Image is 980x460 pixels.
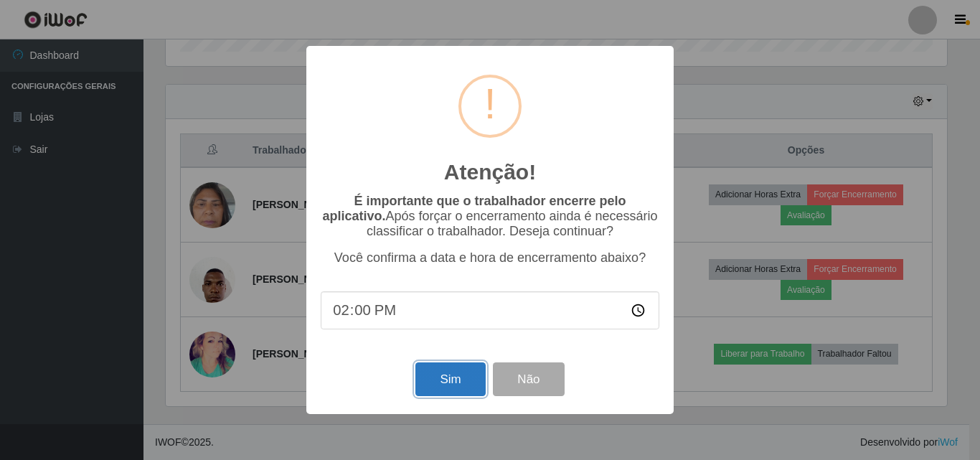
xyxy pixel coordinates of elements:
h2: Atenção! [444,159,536,185]
b: É importante que o trabalhador encerre pelo aplicativo. [322,194,626,223]
p: Você confirma a data e hora de encerramento abaixo? [321,250,659,266]
p: Após forçar o encerramento ainda é necessário classificar o trabalhador. Deseja continuar? [321,194,659,239]
button: Não [493,362,564,396]
button: Sim [415,362,485,396]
